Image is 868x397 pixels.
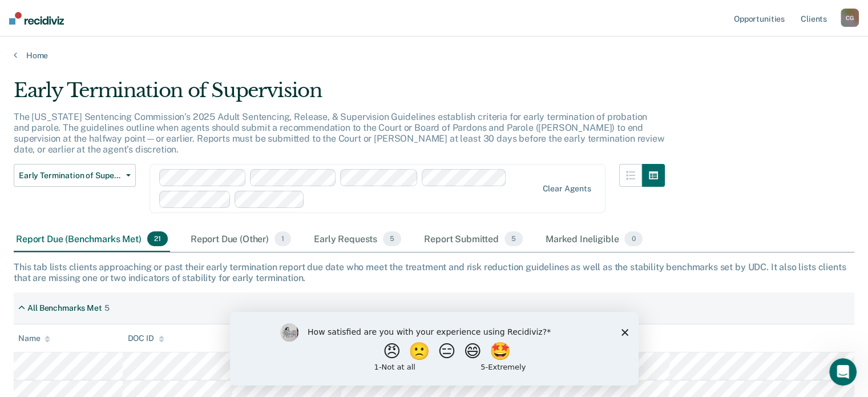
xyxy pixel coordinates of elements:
div: C G [841,9,859,27]
div: Early Requests5 [312,227,403,252]
span: 5 [504,231,523,246]
span: Early Termination of Supervision [19,171,122,181]
span: 0 [624,231,642,246]
p: The [US_STATE] Sentencing Commission’s 2025 Adult Sentencing, Release, & Supervision Guidelines e... [14,111,664,155]
a: Home [14,50,854,61]
div: All Benchmarks Met5 [14,299,114,318]
div: Report Submitted5 [422,227,525,252]
div: 5 [104,303,110,313]
div: Report Due (Other)1 [188,227,293,252]
div: DOC ID [127,334,164,343]
div: This tab lists clients approaching or past their early termination report due date who meet the t... [14,262,854,283]
img: Recidiviz [9,12,64,25]
div: Name [18,334,50,343]
span: 1 [274,231,291,246]
div: Clear agents [542,184,591,194]
button: Early Termination of Supervision [14,164,136,187]
div: Marked Ineligible0 [543,227,645,252]
div: All Benchmarks Met [27,303,102,313]
span: 5 [383,231,401,246]
iframe: Intercom live chat [829,358,857,386]
div: Report Due (Benchmarks Met)21 [14,227,170,252]
iframe: Survey by Kim from Recidiviz [230,312,639,386]
div: Early Termination of Supervision [14,79,665,111]
span: 21 [147,231,168,246]
button: CG [841,9,859,27]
